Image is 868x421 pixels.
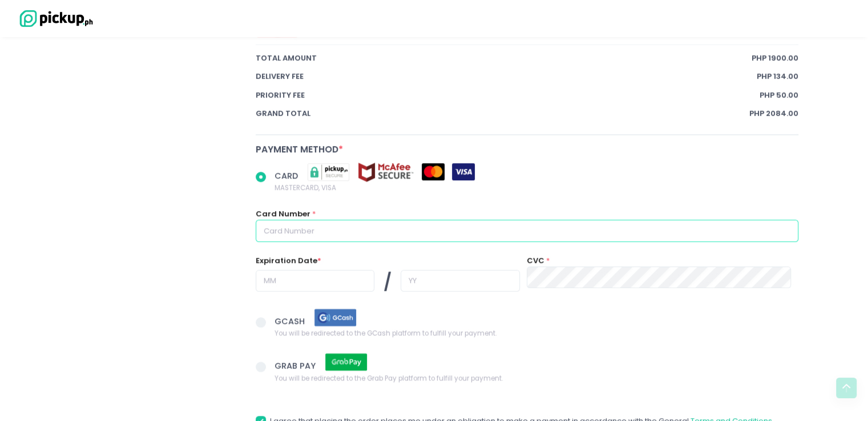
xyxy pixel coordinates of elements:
[357,162,414,182] img: mcafee-secure
[760,90,798,101] span: PHP 50.00
[274,327,496,339] span: You will be redirected to the GCash platform to fulfill your payment.
[274,372,503,383] span: You will be redirected to the Grab Pay platform to fulfill your payment.
[401,270,519,292] input: YY
[256,108,750,119] span: Grand total
[752,52,798,64] span: PHP 1900.00
[256,71,757,82] span: Delivery Fee
[274,182,475,193] span: MASTERCARD, VISA
[749,108,798,119] span: PHP 2084.00
[256,52,752,64] span: total amount
[256,143,799,156] div: Payment Method
[527,255,544,266] label: CVC
[452,163,475,180] img: visa
[256,90,760,101] span: Priority Fee
[256,255,321,266] label: Expiration Date
[307,307,364,327] img: gcash
[274,360,318,371] span: GRAB PAY
[256,270,374,292] input: MM
[318,352,375,372] img: grab pay
[300,162,357,182] img: pickupsecure
[256,220,799,241] input: Card Number
[274,315,307,326] span: GCASH
[256,208,310,220] label: Card Number
[14,9,94,29] img: logo
[274,169,300,181] span: CARD
[383,270,391,295] span: /
[422,163,445,180] img: mastercard
[757,71,798,82] span: PHP 134.00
